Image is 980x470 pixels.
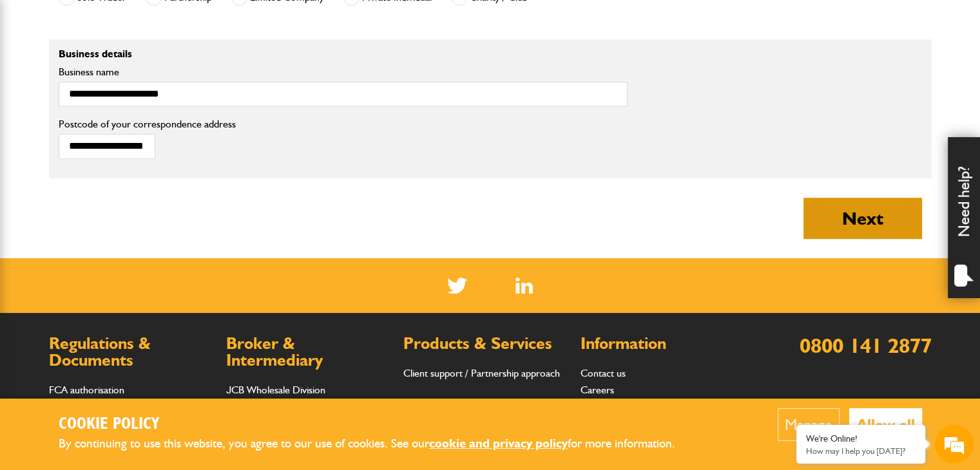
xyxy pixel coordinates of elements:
h2: Information [581,335,745,352]
a: JCB Wholesale Division [226,384,325,396]
input: Enter your last name [17,119,235,147]
p: By continuing to use this website, you agree to our use of cookies. See our for more information. [59,434,697,454]
p: Business details [59,49,628,59]
div: Need help? [948,137,980,298]
h2: Products & Services [403,335,568,352]
button: Manage [778,408,840,441]
em: Start Chat [175,370,234,387]
img: Twitter [447,277,467,294]
div: We're Online! [806,433,916,444]
h2: Broker & Intermediary [226,335,390,368]
h2: Regulations & Documents [49,335,213,368]
img: d_20077148190_company_1631870298795_20077148190 [22,71,54,89]
a: cookie and privacy policy [429,436,568,451]
input: Enter your phone number [17,195,235,223]
input: Enter your email address [17,157,235,185]
textarea: Type your message and hit 'Enter' [17,233,235,358]
h2: Cookie Policy [59,415,697,435]
a: 0800 141 2877 [800,333,932,358]
a: Careers [581,384,614,396]
a: LinkedIn [515,277,533,294]
button: Next [803,198,922,239]
label: Business name [59,67,628,77]
button: Allow all [849,408,922,441]
a: FCA authorisation [49,384,124,396]
img: Linked In [515,277,533,294]
a: Contact us [581,367,626,379]
label: Postcode of your correspondence address [59,119,255,129]
a: Client support / Partnership approach [403,367,560,379]
div: Minimize live chat window [211,6,242,37]
p: How may I help you today? [806,446,916,456]
div: Chat with us now [67,72,216,89]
